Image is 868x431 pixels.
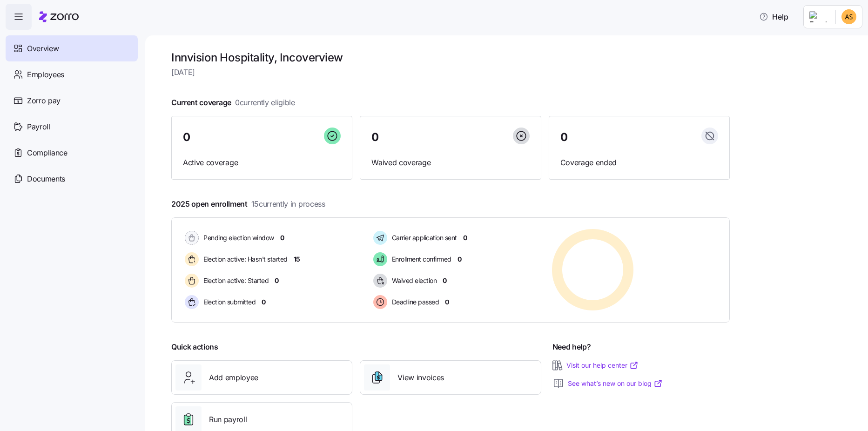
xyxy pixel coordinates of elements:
[27,121,50,133] span: Payroll
[201,255,288,264] span: Election active: Hasn't started
[458,255,462,264] span: 0
[27,69,64,81] span: Employees
[27,43,59,54] span: Overview
[27,147,67,159] span: Compliance
[171,198,325,210] span: 2025 open enrollment
[27,173,65,185] span: Documents
[371,132,379,143] span: 0
[389,255,451,264] span: Enrollment confirmed
[183,132,190,143] span: 0
[6,88,138,114] a: Zorro pay
[752,7,796,26] button: Help
[171,341,218,353] span: Quick actions
[445,297,449,307] span: 0
[235,97,295,108] span: 0 currently eligible
[209,372,258,384] span: Add employee
[183,157,341,168] span: Active coverage
[759,11,788,22] span: Help
[463,233,467,242] span: 0
[809,11,828,22] img: Employer logo
[389,233,457,242] span: Carrier application sent
[560,132,568,143] span: 0
[6,140,138,166] a: Compliance
[552,341,591,353] span: Need help?
[251,198,325,210] span: 15 currently in process
[201,233,274,242] span: Pending election window
[6,114,138,140] a: Payroll
[389,297,439,307] span: Deadline passed
[371,157,529,168] span: Waived coverage
[201,297,256,307] span: Election submitted
[560,157,718,168] span: Coverage ended
[209,414,247,425] span: Run payroll
[389,276,437,285] span: Waived election
[201,276,269,285] span: Election active: Started
[280,233,284,242] span: 0
[443,276,447,285] span: 0
[568,379,663,388] a: See what’s new on our blog
[275,276,279,285] span: 0
[262,297,266,307] span: 0
[6,35,138,61] a: Overview
[6,166,138,192] a: Documents
[294,255,300,264] span: 15
[841,9,856,24] img: 25966653fc60c1c706604e5d62ac2791
[171,67,730,78] span: [DATE]
[171,50,730,65] h1: Innvision Hospitality, Inc overview
[566,361,639,370] a: Visit our help center
[171,97,295,108] span: Current coverage
[6,61,138,88] a: Employees
[397,372,444,384] span: View invoices
[27,95,61,107] span: Zorro pay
